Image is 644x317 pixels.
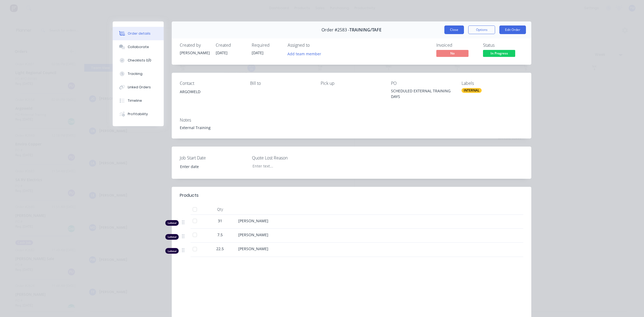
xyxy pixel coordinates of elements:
div: Products [180,192,199,199]
input: Enter date [176,162,243,170]
div: Required [252,43,281,48]
div: Tracking [128,71,142,76]
button: Edit Order [499,25,526,34]
label: Quote Lost Reason [252,155,319,161]
button: Linked Orders [113,81,164,94]
div: [PERSON_NAME] [180,50,209,56]
div: Created [216,43,245,48]
span: 31 [218,218,222,224]
div: Labour [165,248,179,254]
button: Options [468,25,495,34]
div: Contact [180,81,241,86]
button: Checklists 0/0 [113,54,164,67]
span: TRAINING/TAFE [349,27,382,32]
div: ARGOWELD [180,88,241,105]
button: Tracking [113,67,164,81]
div: Notes [180,118,523,123]
button: Add team member [285,50,324,57]
span: In Progress [483,50,515,57]
button: Collaborate [113,40,164,54]
span: No [436,50,469,57]
div: Status [483,43,523,48]
div: Assigned to [288,43,341,48]
div: Linked Orders [128,85,151,90]
span: Order #2583 - [321,27,349,32]
div: Profitability [128,112,148,116]
span: [PERSON_NAME] [238,246,268,251]
span: [DATE] [216,50,228,55]
span: 22.5 [216,246,224,252]
span: [PERSON_NAME] [238,218,268,223]
label: Job Start Date [180,155,247,161]
div: Labour [165,234,179,240]
div: ARGOWELD [180,88,241,96]
button: Profitability [113,107,164,121]
button: Close [444,25,464,34]
div: External Training [180,125,523,130]
div: SCHEDULED EXTERNAL TRAINING DAYS [391,88,453,99]
div: Qty [204,204,236,215]
div: Labels [462,81,523,86]
div: Created by [180,43,209,48]
div: Collaborate [128,45,149,49]
div: Order details [128,31,151,36]
span: [DATE] [252,50,264,55]
span: 7.5 [217,232,223,238]
div: Checklists 0/0 [128,58,151,63]
div: Timeline [128,98,142,103]
div: Pick up [321,81,382,86]
button: In Progress [483,50,515,58]
div: Bill to [250,81,312,86]
button: Order details [113,27,164,40]
div: Labour [165,220,179,226]
div: PO [391,81,453,86]
div: Invoiced [436,43,477,48]
span: [PERSON_NAME] [238,232,268,237]
button: Timeline [113,94,164,107]
button: Add team member [288,50,324,57]
div: INTERNAL [462,88,482,93]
